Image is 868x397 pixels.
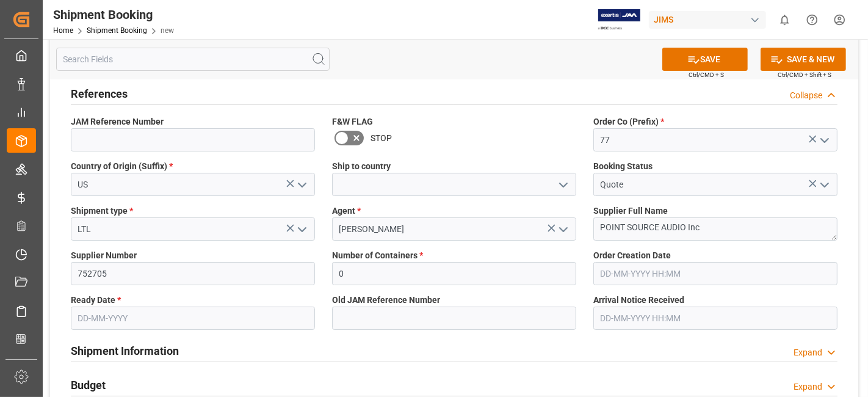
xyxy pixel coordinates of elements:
[332,160,391,173] span: Ship to country
[593,115,664,128] span: Order Co (Prefix)
[794,381,822,393] div: Expand
[71,173,315,196] input: Type to search/select
[593,160,653,173] span: Booking Status
[53,5,174,24] div: Shipment Booking
[71,205,133,217] span: Shipment type
[798,6,826,34] button: Help Center
[71,343,179,359] h2: Shipment Information
[332,115,373,128] span: F&W FLAG
[593,262,837,285] input: DD-MM-YYYY HH:MM
[689,70,724,79] span: Ctrl/CMD + S
[87,26,147,35] a: Shipment Booking
[71,160,173,173] span: Country of Origin (Suffix)
[662,48,748,71] button: SAVE
[71,294,121,307] span: Ready Date
[53,26,73,35] a: Home
[554,175,572,194] button: open menu
[794,346,822,359] div: Expand
[761,48,846,71] button: SAVE & NEW
[593,205,668,217] span: Supplier Full Name
[815,131,833,150] button: open menu
[598,9,640,31] img: Exertis%20JAM%20-%20Email%20Logo.jpg_1722504956.jpg
[593,307,837,330] input: DD-MM-YYYY HH:MM
[71,249,137,262] span: Supplier Number
[815,175,833,194] button: open menu
[790,89,822,102] div: Collapse
[593,217,837,241] textarea: POINT SOURCE AUDIO Inc
[554,220,572,239] button: open menu
[71,307,315,330] input: DD-MM-YYYY
[332,249,423,262] span: Number of Containers
[771,6,798,34] button: show 0 new notifications
[71,377,106,393] h2: Budget
[649,11,766,29] div: JIMS
[292,175,311,194] button: open menu
[778,70,831,79] span: Ctrl/CMD + Shift + S
[593,249,671,262] span: Order Creation Date
[593,294,684,307] span: Arrival Notice Received
[371,132,392,145] span: STOP
[71,115,164,128] span: JAM Reference Number
[649,8,771,31] button: JIMS
[292,220,311,239] button: open menu
[332,205,361,217] span: Agent
[332,294,440,307] span: Old JAM Reference Number
[71,86,128,102] h2: References
[56,48,330,71] input: Search Fields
